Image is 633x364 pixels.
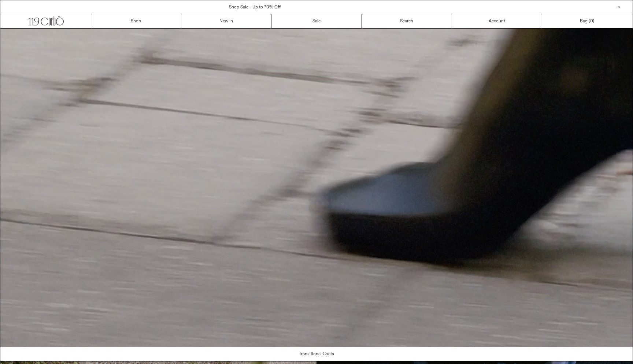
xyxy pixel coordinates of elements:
[542,14,632,28] a: Bag ()
[0,347,633,361] a: Transitional Coats
[452,14,542,28] a: Account
[229,4,281,10] a: Shop Sale - Up to 70% Off
[590,18,593,24] span: 0
[590,18,594,25] span: )
[91,14,181,28] a: Shop
[271,14,362,28] a: Sale
[181,14,271,28] a: New In
[0,29,633,347] video: Your browser does not support the video tag.
[0,343,633,349] a: Your browser does not support the video tag.
[362,14,452,28] a: Search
